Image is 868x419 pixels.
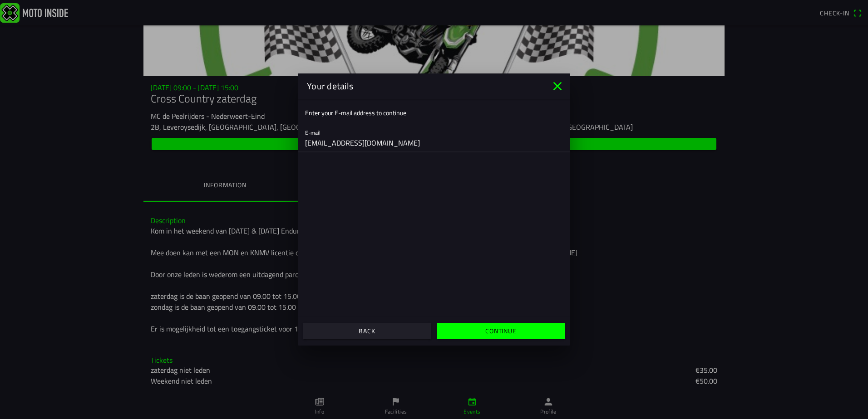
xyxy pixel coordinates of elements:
ion-label: Enter your E-mail address to continue [305,108,406,117]
ion-text: Continue [485,328,517,334]
ion-title: Your details [298,79,550,93]
input: E-mail [305,134,563,152]
ion-icon: close [550,79,565,93]
ion-button: Back [303,323,431,339]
